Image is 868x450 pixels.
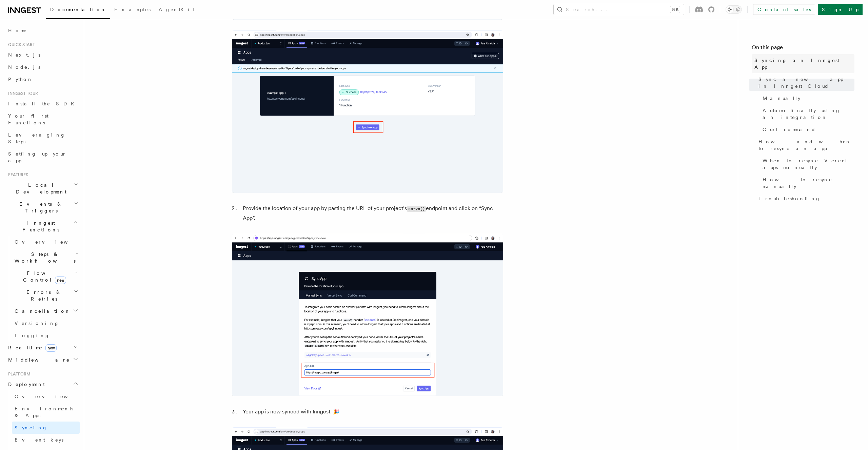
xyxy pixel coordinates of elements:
[5,354,80,366] button: Middleware
[754,57,854,70] span: Syncing an Inngest App
[726,5,742,14] button: Toggle dark mode
[12,289,74,302] span: Errors & Retries
[5,371,31,377] span: Platform
[8,101,78,106] span: Install the SDK
[12,403,80,422] a: Environments & Apps
[12,286,80,305] button: Errors & Retries
[15,425,47,430] span: Syncing
[5,356,70,363] span: Middleware
[5,49,80,61] a: Next.js
[5,217,80,236] button: Inngest Functions
[5,24,80,37] a: Home
[5,198,80,217] button: Events & Triggers
[12,248,80,267] button: Steps & Workflows
[15,394,84,399] span: Overview
[5,220,73,233] span: Inngest Functions
[758,76,854,89] span: Sync a new app in Inngest Cloud
[763,157,854,171] span: When to resync Vercel apps manually
[12,270,75,283] span: Flow Control
[5,342,80,354] button: Realtimenew
[8,52,40,58] span: Next.js
[756,136,854,155] a: How and when to resync an app
[5,91,38,96] span: Inngest tour
[758,195,821,202] span: Troubleshooting
[8,64,40,70] span: Node.js
[15,239,84,245] span: Overview
[5,182,74,195] span: Local Development
[8,113,48,125] span: Your first Functions
[5,378,80,390] button: Deployment
[5,148,80,167] a: Setting up your app
[763,95,801,102] span: Manually
[12,251,76,264] span: Steps & Workflows
[110,2,155,18] a: Examples
[5,381,45,388] span: Deployment
[760,123,854,136] a: Curl command
[12,236,80,248] a: Overview
[45,344,57,352] span: new
[12,267,80,286] button: Flow Controlnew
[155,2,199,18] a: AgentKit
[760,155,854,173] a: When to resync Vercel apps manually
[756,192,854,205] a: Troubleshooting
[8,151,66,163] span: Setting up your app
[12,305,80,317] button: Cancellation
[241,407,503,416] li: Your app is now synced with Inngest. 🎉
[760,92,854,104] a: Manually
[407,206,426,212] code: serve()
[5,98,80,110] a: Install the SDK
[5,129,80,148] a: Leveraging Steps
[5,61,80,73] a: Node.js
[15,406,73,418] span: Environments & Apps
[5,236,80,342] div: Inngest Functions
[12,329,80,342] a: Logging
[752,54,854,73] a: Syncing an Inngest App
[12,308,71,314] span: Cancellation
[5,110,80,129] a: Your first Functions
[5,201,74,214] span: Events & Triggers
[763,176,854,190] span: How to resync manually
[50,7,106,12] span: Documentation
[12,317,80,329] a: Versioning
[15,321,59,326] span: Versioning
[763,107,854,121] span: Automatically using an integration
[752,43,854,54] h4: On this page
[8,27,27,34] span: Home
[12,422,80,434] a: Syncing
[763,126,816,133] span: Curl command
[760,173,854,192] a: How to resync manually
[756,73,854,92] a: Sync a new app in Inngest Cloud
[55,277,66,284] span: new
[753,4,815,15] a: Contact sales
[5,344,57,351] span: Realtime
[232,30,503,193] img: Inngest Cloud screen with sync new app button when you have apps synced
[241,204,503,223] li: Provide the location of your app by pasting the URL of your project’s endpoint and click on “Sync...
[554,4,684,15] button: Search...⌘K
[46,2,110,19] a: Documentation
[670,6,680,13] kbd: ⌘K
[5,42,35,47] span: Quick start
[15,437,63,443] span: Event keys
[8,77,33,82] span: Python
[5,73,80,85] a: Python
[760,104,854,123] a: Automatically using an integration
[12,434,80,446] a: Event keys
[159,7,195,12] span: AgentKit
[5,172,28,178] span: Features
[15,333,50,338] span: Logging
[8,132,65,144] span: Leveraging Steps
[758,138,854,152] span: How and when to resync an app
[232,234,503,396] img: Sync New App form where you paste your project’s serve endpoint to inform Inngest about the locat...
[818,4,863,15] a: Sign Up
[5,179,80,198] button: Local Development
[114,7,151,12] span: Examples
[12,390,80,403] a: Overview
